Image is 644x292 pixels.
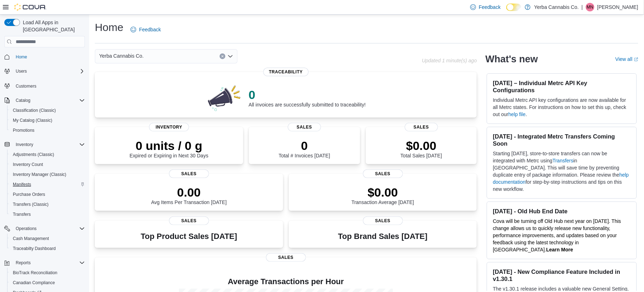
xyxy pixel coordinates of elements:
[493,79,631,94] h3: [DATE] – Individual Metrc API Key Configurations
[634,57,638,62] svg: External link
[582,3,583,11] p: |
[13,172,66,177] span: Inventory Manager (Classic)
[400,139,442,158] div: Total Sales [DATE]
[10,278,85,287] span: Canadian Compliance
[139,26,161,33] span: Feedback
[546,247,573,252] a: Learn More
[278,139,330,153] p: 0
[10,160,85,169] span: Inventory Count
[13,212,31,217] span: Transfers
[13,246,56,251] span: Traceabilty Dashboard
[493,133,631,147] h3: [DATE] - Integrated Metrc Transfers Coming Soon
[587,3,594,11] span: MN
[10,200,51,209] a: Transfers (Classic)
[13,81,85,90] span: Customers
[263,68,308,76] span: Traceability
[1,95,88,105] button: Catalog
[149,123,189,131] span: Inventory
[363,170,403,178] span: Sales
[249,88,366,102] p: 0
[10,106,59,115] a: Classification (Classic)
[10,210,85,219] span: Transfers
[10,234,52,243] a: Cash Management
[422,58,477,63] p: Updated 1 minute(s) ago
[13,118,52,123] span: My Catalog (Classic)
[141,232,237,241] h3: Top Product Sales [DATE]
[352,185,414,205] div: Transaction Average [DATE]
[10,106,85,115] span: Classification (Classic)
[508,111,526,117] a: help file
[10,160,46,169] a: Inventory Count
[266,253,306,262] span: Sales
[13,96,33,105] button: Catalog
[7,179,88,189] button: Manifests
[13,280,55,286] span: Canadian Compliance
[352,185,414,199] p: $0.00
[10,278,58,287] a: Canadian Compliance
[7,268,88,278] button: BioTrack Reconciliation
[10,116,85,125] span: My Catalog (Classic)
[10,180,34,189] a: Manifests
[13,224,85,233] span: Operations
[16,226,37,231] span: Operations
[10,190,85,199] span: Purchase Orders
[485,53,538,65] h2: What's new
[249,88,366,108] div: All invoices are successfully submitted to traceability!
[493,150,631,193] p: Starting [DATE], store-to-store transfers can now be integrated with Metrc using in [GEOGRAPHIC_D...
[10,150,85,159] span: Adjustments (Classic)
[13,108,56,113] span: Classification (Classic)
[13,270,57,276] span: BioTrack Reconciliation
[95,20,123,35] h1: Home
[506,11,507,11] span: Dark Mode
[493,97,631,118] p: Individual Metrc API key configurations are now available for all Metrc states. For instructions ...
[7,125,88,135] button: Promotions
[13,182,31,187] span: Manifests
[7,189,88,199] button: Purchase Orders
[506,4,521,11] input: Dark Mode
[101,277,471,286] h4: Average Transactions per Hour
[1,224,88,234] button: Operations
[493,172,629,185] a: help documentation
[13,82,39,90] a: Customers
[7,115,88,125] button: My Catalog (Classic)
[10,244,58,253] a: Traceabilty Dashboard
[16,98,30,103] span: Catalog
[13,52,85,61] span: Home
[7,170,88,179] button: Inventory Manager (Classic)
[13,140,36,149] button: Inventory
[13,224,40,233] button: Operations
[169,217,209,225] span: Sales
[338,232,428,241] h3: Top Brand Sales [DATE]
[7,209,88,219] button: Transfers
[13,236,49,241] span: Cash Management
[13,152,54,157] span: Adjustments (Classic)
[10,180,85,189] span: Manifests
[597,3,638,11] p: [PERSON_NAME]
[10,268,60,277] a: BioTrack Reconciliation
[13,127,35,133] span: Promotions
[493,208,631,215] h3: [DATE] - Old Hub End Date
[13,259,85,267] span: Reports
[220,53,225,59] button: Clear input
[615,56,638,62] a: View allExternal link
[10,234,85,243] span: Cash Management
[129,139,208,158] div: Expired or Expiring in Next 30 Days
[13,259,34,267] button: Reports
[7,244,88,254] button: Traceabilty Dashboard
[10,268,85,277] span: BioTrack Reconciliation
[228,53,233,59] button: Open list of options
[1,258,88,268] button: Reports
[7,234,88,244] button: Cash Management
[1,140,88,150] button: Inventory
[169,170,209,178] span: Sales
[13,162,43,167] span: Inventory Count
[534,3,579,11] p: Yerba Cannabis Co.
[16,83,36,89] span: Customers
[13,140,85,149] span: Inventory
[7,199,88,209] button: Transfers (Classic)
[16,260,31,266] span: Reports
[16,68,27,74] span: Users
[13,96,85,105] span: Catalog
[16,54,27,60] span: Home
